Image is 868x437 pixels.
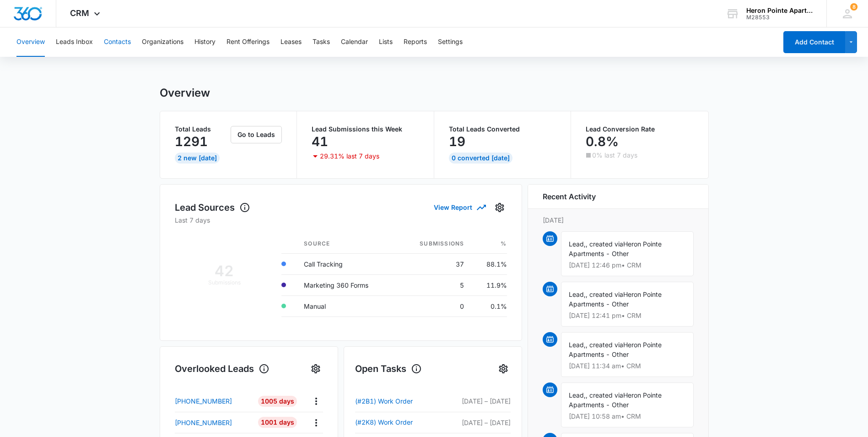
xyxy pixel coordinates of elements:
[308,361,323,376] button: Settings
[569,262,686,268] p: [DATE] 12:46 pm • CRM
[175,396,232,406] p: [PHONE_NUMBER]
[586,290,623,298] span: , created via
[297,253,397,274] td: Call Tracking
[543,191,596,202] h6: Recent Activity
[569,341,586,349] span: Lead,
[320,153,379,159] p: 29.31% last 7 days
[569,363,686,369] p: [DATE] 11:34 am • CRM
[312,134,328,149] p: 41
[175,126,229,132] p: Total Leads
[471,253,507,274] td: 88.1%
[569,290,586,298] span: Lead,
[492,200,507,215] button: Settings
[258,417,297,428] div: 1001 Days
[355,396,440,407] a: (#2B1) Work Order
[449,153,512,164] div: 0 Converted [DATE]
[569,240,586,248] span: Lead,
[231,126,282,143] button: Go to Leads
[175,362,270,376] h1: Overlooked Leads
[297,274,397,295] td: Marketing 360 Forms
[471,274,507,295] td: 11.9%
[355,362,422,376] h1: Open Tasks
[313,27,330,57] button: Tasks
[309,415,323,430] button: Actions
[341,27,368,57] button: Calendar
[440,418,511,427] p: [DATE] – [DATE]
[194,27,216,57] button: History
[569,391,586,399] span: Lead,
[569,413,686,420] p: [DATE] 10:58 am • CRM
[543,215,694,225] p: [DATE]
[586,126,694,132] p: Lead Conversion Rate
[496,361,511,376] button: Settings
[175,215,507,225] p: Last 7 days
[355,417,440,428] a: (#2K8) Work Order
[70,8,89,18] span: CRM
[309,394,323,408] button: Actions
[586,134,619,149] p: 0.8%
[16,27,45,57] button: Overview
[312,126,419,132] p: Lead Submissions this Week
[175,418,232,427] p: [PHONE_NUMBER]
[434,199,485,215] button: View Report
[438,27,463,57] button: Settings
[280,27,302,57] button: Leases
[397,295,471,317] td: 0
[175,201,250,214] h1: Lead Sources
[592,152,637,158] p: 0% last 7 days
[175,134,208,149] p: 1291
[142,27,183,57] button: Organizations
[297,234,397,254] th: Source
[783,31,845,53] button: Add Contact
[746,14,813,21] div: account id
[175,418,252,427] a: [PHONE_NUMBER]
[258,396,297,407] div: 1005 Days
[471,234,507,254] th: %
[56,27,93,57] button: Leads Inbox
[850,3,857,11] span: 8
[104,27,131,57] button: Contacts
[471,295,507,317] td: 0.1%
[440,396,511,406] p: [DATE] – [DATE]
[404,27,427,57] button: Reports
[226,27,270,57] button: Rent Offerings
[850,3,857,11] div: notifications count
[586,341,623,349] span: , created via
[397,253,471,274] td: 37
[569,312,686,319] p: [DATE] 12:41 pm • CRM
[397,274,471,295] td: 5
[175,153,220,164] div: 2 New [DATE]
[449,126,556,132] p: Total Leads Converted
[586,391,623,399] span: , created via
[449,134,465,149] p: 19
[160,86,210,100] h1: Overview
[297,295,397,317] td: Manual
[586,240,623,248] span: , created via
[231,131,282,138] a: Go to Leads
[379,27,393,57] button: Lists
[746,7,813,14] div: account name
[397,234,471,254] th: Submissions
[175,396,252,406] a: [PHONE_NUMBER]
